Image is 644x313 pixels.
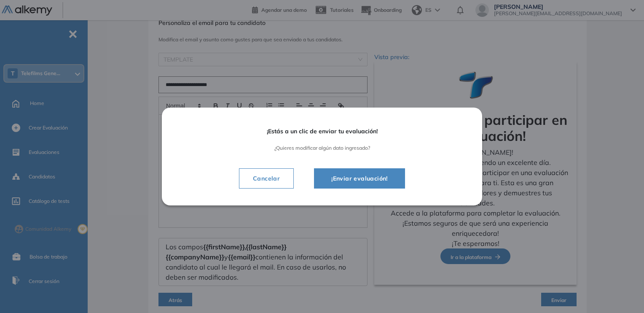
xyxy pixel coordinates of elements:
button: Cancelar [239,168,294,189]
iframe: Chat Widget [602,273,644,313]
button: ¡Enviar evaluación! [314,168,405,189]
span: ¿Quieres modificar algún dato ingresado? [185,145,459,151]
span: ¡Estás a un clic de enviar tu evaluación! [185,128,459,135]
span: ¡Enviar evaluación! [325,173,394,183]
span: Cancelar [246,173,287,183]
